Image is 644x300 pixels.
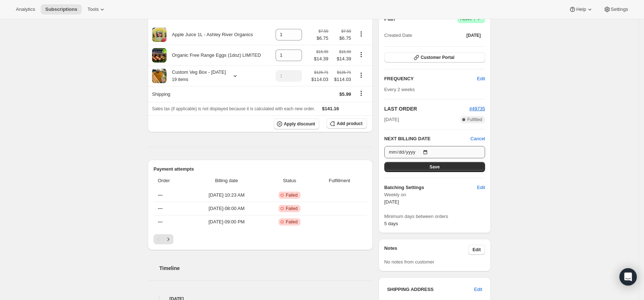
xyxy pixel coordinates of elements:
button: Edit [468,245,485,255]
small: $7.50 [319,29,328,33]
span: Edit [477,184,485,191]
span: Every 2 weeks [384,87,415,92]
img: product img [152,48,167,63]
small: $126.71 [337,70,351,74]
span: $114.03 [311,76,328,83]
button: Tools [83,4,110,14]
span: Fulfilled [467,117,482,123]
span: [DATE] [466,33,481,38]
h3: Notes [384,245,468,255]
h2: FREQUENCY [384,75,477,82]
span: Settings [611,7,628,12]
button: Product actions [355,51,367,59]
span: --- [158,219,163,224]
div: Open Intercom Messenger [619,268,637,286]
h6: Batching Settings [384,184,477,191]
small: 19 items [172,77,188,82]
small: $126.71 [314,70,328,74]
span: Add product [337,121,362,127]
span: No notes from customer [384,259,435,265]
span: Apply discount [284,121,315,127]
span: [DATE] [384,116,399,123]
span: --- [158,192,163,198]
span: $5.99 [340,91,351,97]
span: $6.75 [333,35,351,42]
span: $14.39 [333,55,351,63]
span: Customer Portal [421,55,454,60]
small: $15.99 [339,50,351,54]
span: Minimum days between orders [384,213,485,220]
button: Settings [599,4,632,14]
button: Subscriptions [41,4,82,14]
span: Sales tax (if applicable) is not displayed because it is calculated with each new order. [152,106,315,111]
span: $114.03 [333,76,351,83]
img: product img [152,69,167,83]
span: Created Date [384,32,412,39]
nav: Pagination [154,234,367,244]
small: $15.99 [316,50,328,54]
div: Apple Juice 1L - Ashley River Organics [167,31,253,38]
div: Custom Veg Box - [DATE] [167,69,226,83]
span: Failed [286,219,298,225]
span: Subscriptions [45,7,77,12]
div: Organic Free Range Eggs (1doz) LIMITED [167,52,261,59]
span: Edit [474,286,482,293]
span: Tools [87,7,99,12]
span: Weekly on [384,191,485,198]
span: 5 days [384,221,398,226]
span: [DATE] · 08:00 AM [191,205,263,212]
button: Edit [470,284,487,295]
span: Fulfillment [316,177,363,184]
button: Shipping actions [355,89,367,97]
button: Edit [473,73,489,85]
button: Apply discount [274,119,320,129]
button: Next [163,234,173,244]
button: Product actions [355,71,367,79]
button: Product actions [355,30,367,38]
button: [DATE] [462,30,485,40]
span: $141.16 [322,106,339,111]
button: Cancel [471,135,485,142]
h2: NEXT BILLING DATE [384,135,471,142]
span: [DATE] · 10:23 AM [191,192,263,199]
span: Failed [286,206,298,211]
h2: Payment attempts [154,166,367,173]
button: Edit [473,182,489,193]
button: Customer Portal [384,52,485,63]
button: Save [384,162,485,172]
span: Failed [286,192,298,198]
span: --- [158,206,163,211]
button: #49735 [470,105,485,112]
h2: Timeline [159,265,373,272]
button: Add product [327,119,367,129]
a: #49735 [470,106,485,111]
span: Help [576,7,586,12]
h2: LAST ORDER [384,105,470,112]
button: Analytics [12,4,39,14]
span: Analytics [16,7,35,12]
th: Order [154,173,189,189]
span: $6.75 [316,35,328,42]
h3: SHIPPING ADDRESS [387,286,474,293]
small: $7.50 [341,29,351,33]
span: Edit [477,75,485,82]
span: Billing date [191,177,263,184]
img: product img [152,27,167,42]
span: $14.39 [314,55,328,63]
span: Edit [472,247,481,253]
span: Status [267,177,312,184]
th: Shipping [148,86,271,102]
span: [DATE] · 09:00 PM [191,218,263,226]
span: Save [429,164,440,170]
button: Help [565,4,597,14]
span: [DATE] [384,199,399,205]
